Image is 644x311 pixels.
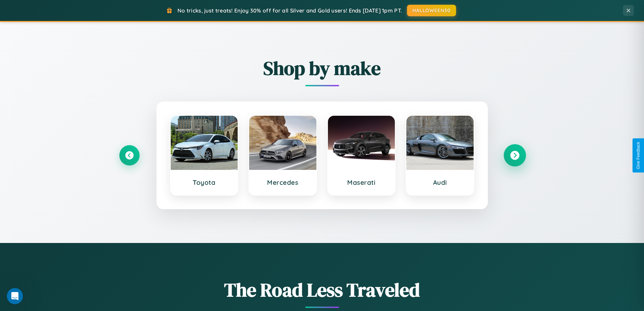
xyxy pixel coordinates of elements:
h1: The Road Less Traveled [119,277,525,303]
h3: Audi [413,178,467,186]
button: HALLOWEEN30 [407,5,456,16]
span: No tricks, just treats! Enjoy 30% off for all Silver and Gold users! Ends [DATE] 1pm PT. [177,7,402,14]
h2: Shop by make [119,55,525,81]
iframe: Intercom live chat [7,288,23,304]
h3: Maserati [335,178,388,186]
div: Give Feedback [636,142,641,169]
h3: Toyota [177,178,231,186]
h3: Mercedes [256,178,310,186]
